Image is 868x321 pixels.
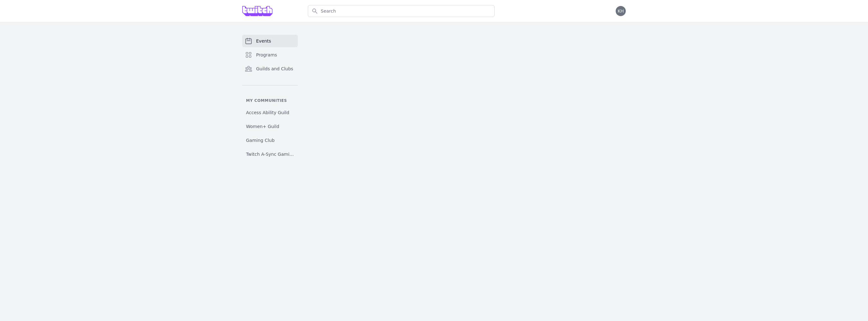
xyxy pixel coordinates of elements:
span: Twitch A-Sync Gaming (TAG) Club [246,151,294,157]
span: Programs [256,52,277,58]
a: Women+ Guild [242,121,298,132]
a: Programs [242,49,298,61]
a: Twitch A-Sync Gaming (TAG) Club [242,149,298,160]
a: Guilds and Clubs [242,62,298,75]
img: Grove [242,6,273,16]
span: Guilds and Clubs [256,66,293,72]
span: Events [256,38,271,44]
nav: Sidebar [242,35,298,160]
a: Gaming Club [242,135,298,146]
a: Access Ability Guild [242,107,298,118]
span: Women+ Guild [246,123,279,130]
input: Search [308,5,495,17]
span: KH [618,9,624,13]
a: Events [242,35,298,47]
button: KH [616,6,626,16]
span: Gaming Club [246,137,275,143]
span: Access Ability Guild [246,109,289,116]
p: My communities [242,98,298,103]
